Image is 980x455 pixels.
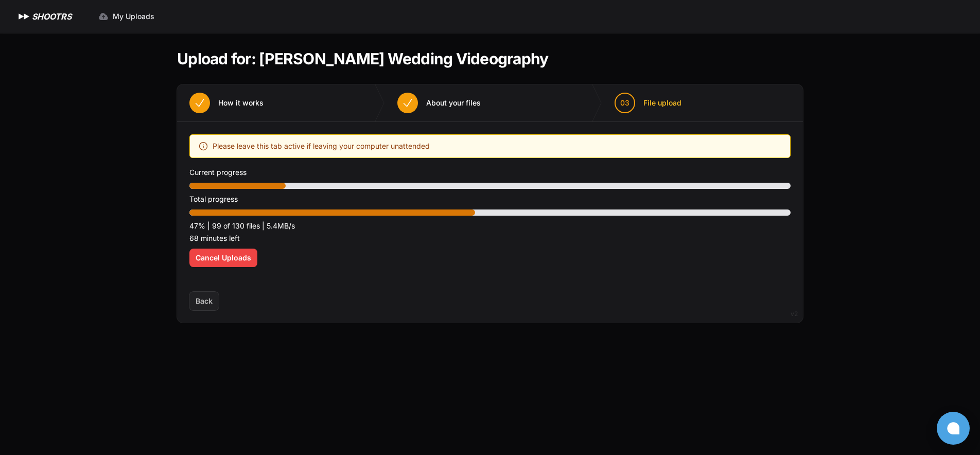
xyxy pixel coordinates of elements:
[791,308,798,320] div: v2
[213,140,430,152] span: Please leave this tab active if leaving your computer unattended
[620,98,629,108] span: 03
[189,249,257,267] button: Cancel Uploads
[32,10,72,23] h1: SHOOTRS
[189,220,791,232] p: 47% | 99 of 130 files | 5.4MB/s
[16,10,72,23] a: SHOOTRS SHOOTRS
[189,193,791,205] p: Total progress
[602,84,694,121] button: 03 File upload
[196,253,251,263] span: Cancel Uploads
[937,412,970,445] button: Open chat window
[643,98,681,108] span: File upload
[189,166,791,179] p: Current progress
[92,7,161,26] a: My Uploads
[113,11,154,22] span: My Uploads
[189,232,791,244] p: 68 minutes left
[426,98,481,108] span: About your files
[385,84,493,121] button: About your files
[218,98,264,108] span: How it works
[16,10,32,23] img: SHOOTRS
[177,84,276,121] button: How it works
[177,49,548,68] h1: Upload for: [PERSON_NAME] Wedding Videography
